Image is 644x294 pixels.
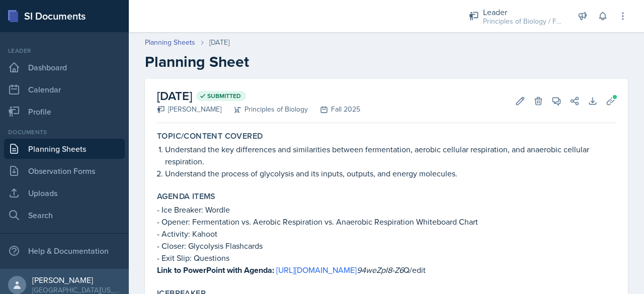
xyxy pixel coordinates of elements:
div: Principles of Biology / Fall 2025 [483,16,563,27]
h2: [DATE] [157,87,360,105]
div: Fall 2025 [308,104,360,115]
h2: Planning Sheet [145,53,628,71]
p: Understand the process of glycolysis and its inputs, outputs, and energy molecules. [165,167,616,179]
a: Dashboard [4,57,125,77]
p: - Activity: Kahoot [157,228,616,240]
div: Documents [4,128,125,137]
a: Search [4,205,125,225]
a: Planning Sheets [145,37,195,48]
em: 94weZpI8-Z6 [357,264,404,275]
p: - Exit Slip: Questions [157,252,616,264]
span: Submitted [207,92,241,100]
p: Q/edit [157,264,616,276]
div: [PERSON_NAME] [157,104,221,115]
p: Understand the key differences and similarities between fermentation, aerobic cellular respiratio... [165,143,616,167]
label: Agenda items [157,191,216,202]
div: [PERSON_NAME] [32,275,121,285]
a: Calendar [4,79,125,100]
label: Topic/Content Covered [157,131,263,141]
a: Uploads [4,183,125,203]
div: [DATE] [209,37,229,48]
div: Leader [483,6,563,18]
a: Profile [4,102,125,122]
div: Leader [4,46,125,55]
div: Help & Documentation [4,241,125,261]
a: [URL][DOMAIN_NAME] [276,264,357,275]
a: Planning Sheets [4,139,125,159]
p: - Ice Breaker: Wordle [157,204,616,216]
a: Observation Forms [4,161,125,181]
p: - Opener: Fermentation vs. Aerobic Respiration vs. Anaerobic Respiration Whiteboard Chart [157,216,616,228]
p: - Closer: Glycolysis Flashcards [157,240,616,252]
div: Principles of Biology [221,104,308,115]
strong: Link to PowerPoint with Agenda: [157,264,274,276]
